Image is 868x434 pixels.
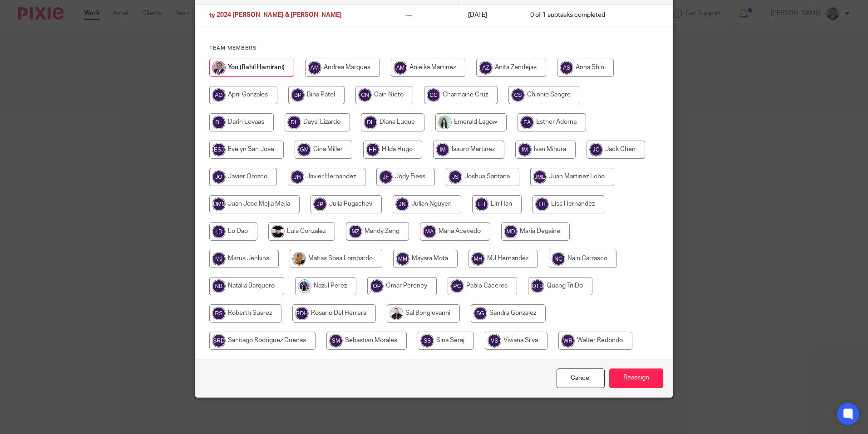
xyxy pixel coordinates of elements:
td: 0 of 1 subtasks completed [521,5,638,26]
input: Reassign [609,368,663,388]
p: --- [405,10,450,20]
span: ty 2024 [PERSON_NAME] & [PERSON_NAME] [209,12,342,19]
h4: Team members [209,45,659,52]
a: Close this dialog window [557,368,605,388]
p: [DATE] [468,10,513,20]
